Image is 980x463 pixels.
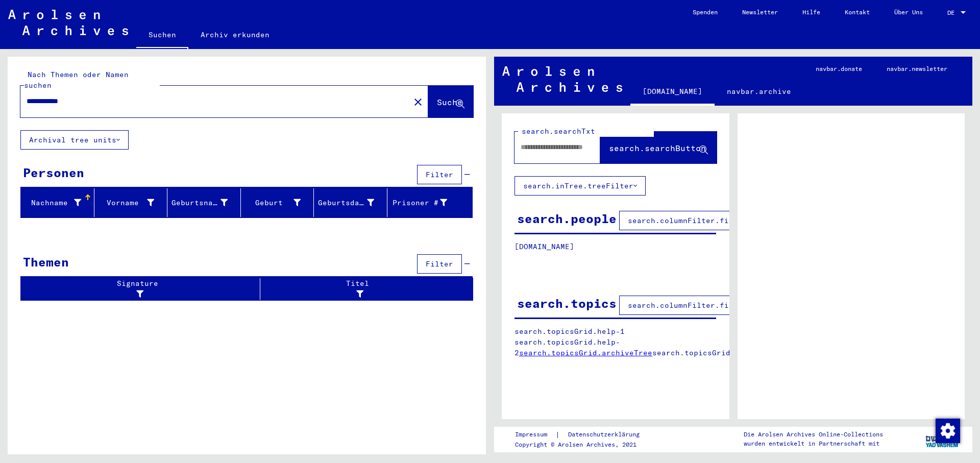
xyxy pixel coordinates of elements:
button: Archival tree units [20,130,129,150]
mat-header-cell: Geburtsdatum [314,188,387,217]
div: Nachname [25,194,94,211]
mat-header-cell: Geburtsname [167,188,241,217]
button: Filter [417,254,462,274]
p: [DOMAIN_NAME] [514,241,716,252]
span: DE [947,9,959,16]
div: Nachname [25,198,81,208]
a: navbar.donate [803,57,874,81]
div: search.people [517,209,617,228]
a: Datenschutzerklärung [560,429,652,440]
span: search.searchButton [609,143,706,153]
mat-icon: close [412,96,424,108]
a: Archiv erkunden [188,22,282,47]
div: Geburt‏ [245,198,301,208]
a: navbar.archive [715,79,803,104]
p: wurden entwickelt in Partnerschaft mit [744,439,883,448]
mat-header-cell: Geburt‏ [241,188,314,217]
p: search.topicsGrid.help-1 search.topicsGrid.help-2 search.topicsGrid.manually. [514,326,717,358]
div: Titel [264,278,453,300]
div: Titel [264,278,463,300]
div: Themen [23,253,69,271]
button: Clear [408,91,428,112]
mat-label: search.searchTxt [522,127,595,136]
button: search.searchButton [600,132,717,163]
span: Suche [437,97,462,107]
span: search.columnFilter.filter [628,216,747,225]
button: Suche [428,86,473,117]
mat-label: Nach Themen oder Namen suchen [24,70,129,90]
div: search.topics [517,294,617,312]
img: yv_logo.png [923,426,962,452]
button: search.columnFilter.filter [619,211,755,230]
span: search.columnFilter.filter [628,301,747,310]
div: Vorname [99,198,155,208]
span: Filter [426,259,453,269]
a: navbar.newsletter [874,57,960,81]
mat-header-cell: Vorname [94,188,168,217]
div: Geburt‏ [245,194,314,211]
button: Filter [417,165,462,184]
img: Zustimmung ändern [936,419,960,443]
div: | [515,429,652,440]
mat-header-cell: Nachname [21,188,94,217]
div: Prisoner # [391,194,460,211]
img: Arolsen_neg.svg [502,66,622,92]
div: Vorname [99,194,167,211]
div: Signature [25,278,262,300]
div: Prisoner # [391,198,448,208]
button: search.columnFilter.filter [619,296,755,315]
p: Die Arolsen Archives Online-Collections [744,430,883,439]
button: search.inTree.treeFilter [514,176,646,196]
div: Personen [23,163,84,182]
mat-header-cell: Prisoner # [387,188,473,217]
a: [DOMAIN_NAME] [630,79,715,106]
a: Impressum [515,429,555,440]
a: search.topicsGrid.archiveTree [519,348,652,357]
div: Geburtsdatum [318,198,374,208]
div: Geburtsdatum [318,194,387,211]
div: Signature [25,278,252,300]
div: Geburtsname [171,198,228,208]
div: Geburtsname [171,194,240,211]
p: Copyright © Arolsen Archives, 2021 [515,440,652,449]
span: Filter [426,170,453,179]
a: Suchen [136,22,188,49]
img: Arolsen_neg.svg [8,10,128,35]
